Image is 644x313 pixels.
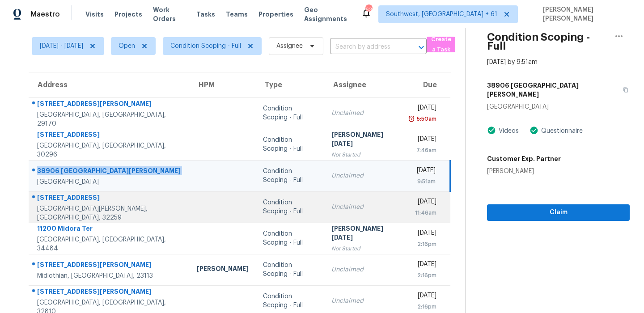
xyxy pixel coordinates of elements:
div: Condition Scoping - Full [263,292,317,310]
div: [STREET_ADDRESS] [37,130,182,141]
div: Unclaimed [331,109,396,118]
div: [PERSON_NAME][DATE] [331,130,396,150]
img: Artifact Present Icon [530,126,538,135]
span: [PERSON_NAME] [PERSON_NAME] [539,5,631,23]
button: Claim [487,204,630,221]
div: [GEOGRAPHIC_DATA][PERSON_NAME], [GEOGRAPHIC_DATA], 32259 [37,204,182,222]
div: Condition Scoping - Full [263,167,317,185]
div: [STREET_ADDRESS] [37,193,182,204]
div: 7:46am [411,146,436,155]
div: Condition Scoping - Full [263,198,317,216]
div: [GEOGRAPHIC_DATA], [GEOGRAPHIC_DATA], 34484 [37,235,182,253]
span: Condition Scoping - Full [170,42,241,51]
th: HPM [190,72,256,97]
th: Address [29,72,190,97]
div: 2:16pm [411,271,436,280]
div: [DATE] [411,135,436,146]
div: 632 [365,5,372,14]
div: [DATE] by 9:51am [487,58,538,67]
button: Copy Address [618,77,630,102]
th: Assignee [324,72,403,97]
span: Tasks [196,11,215,17]
div: Videos [496,127,519,135]
div: [DATE] [411,103,436,114]
div: Unclaimed [331,296,396,305]
h5: 38906 [GEOGRAPHIC_DATA][PERSON_NAME] [487,81,618,99]
h5: Customer Exp. Partner [487,154,561,163]
div: 9:51am [411,177,436,186]
span: Projects [114,10,142,19]
div: [DATE] [411,260,436,271]
div: Midlothian, [GEOGRAPHIC_DATA], 23113 [37,271,182,280]
span: Work Orders [153,5,186,23]
div: [GEOGRAPHIC_DATA] [487,102,630,111]
div: 2:16pm [411,240,436,249]
div: [STREET_ADDRESS][PERSON_NAME] [37,287,182,298]
div: [STREET_ADDRESS][PERSON_NAME] [37,260,182,271]
span: Claim [494,207,623,218]
div: [PERSON_NAME][DATE] [331,224,396,244]
span: [DATE] - [DATE] [40,42,83,51]
button: Open [415,41,428,54]
div: [PERSON_NAME] [487,167,561,176]
div: Unclaimed [331,265,396,274]
div: Not Started [331,150,396,159]
div: Unclaimed [331,171,396,180]
span: Assignee [276,42,303,51]
div: [GEOGRAPHIC_DATA], [GEOGRAPHIC_DATA], 30296 [37,141,182,159]
div: 5:50am [415,114,436,123]
img: Overdue Alarm Icon [408,114,415,123]
div: [DATE] [411,228,436,240]
span: Maestro [30,10,60,19]
div: 11200 Midora Ter [37,224,182,235]
div: [GEOGRAPHIC_DATA] [37,178,182,186]
span: Open [119,42,135,51]
div: [DATE] [411,291,436,302]
div: Condition Scoping - Full [263,104,317,122]
div: 38906 [GEOGRAPHIC_DATA][PERSON_NAME] [37,166,182,178]
div: Condition Scoping - Full [263,229,317,247]
div: [GEOGRAPHIC_DATA], [GEOGRAPHIC_DATA], 29170 [37,110,182,128]
div: 2:16pm [411,302,436,311]
span: Southwest, [GEOGRAPHIC_DATA] + 61 [386,10,497,19]
span: Geo Assignments [304,5,351,23]
div: [STREET_ADDRESS][PERSON_NAME] [37,99,182,110]
button: Create a Task [427,37,455,52]
div: Condition Scoping - Full [263,135,317,153]
span: Properties [258,10,293,19]
div: [PERSON_NAME] [197,264,249,275]
div: [DATE] [411,197,436,208]
img: Artifact Present Icon [487,126,496,135]
span: Visits [85,10,104,19]
input: Search by address [330,40,402,54]
h2: Condition Scoping - Full [487,33,608,51]
th: Due [403,72,450,97]
th: Type [256,72,324,97]
div: Condition Scoping - Full [263,261,317,279]
span: Teams [226,10,248,19]
div: Unclaimed [331,203,396,211]
span: Create a Task [431,34,451,55]
div: Questionnaire [538,127,583,135]
div: 11:46am [411,208,436,217]
div: Not Started [331,244,396,253]
div: [DATE] [411,166,436,177]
